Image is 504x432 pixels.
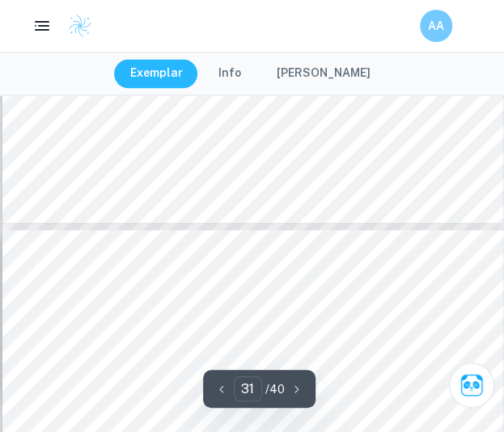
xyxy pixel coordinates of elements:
a: Clastify logo [58,14,92,38]
p: / 40 [265,380,285,398]
button: [PERSON_NAME] [260,59,387,88]
button: Exemplar [114,59,199,88]
button: Ask Clai [449,363,494,408]
img: Clastify logo [68,14,92,38]
button: Info [202,59,257,88]
button: AA [420,10,452,42]
h6: AA [427,17,446,35]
